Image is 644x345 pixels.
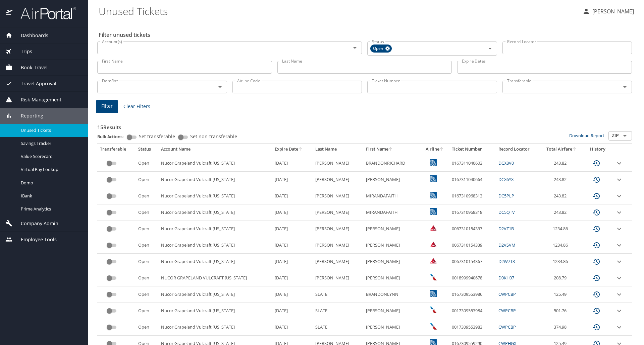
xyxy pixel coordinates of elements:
td: 0067310154339 [449,237,496,254]
button: expand row [615,258,623,266]
td: Nucor Grapeland Vulcraft [US_STATE] [158,319,272,336]
div: Transferable [100,146,133,152]
button: expand row [615,176,623,184]
span: Company Admin [12,220,58,227]
td: 243.82 [540,204,583,221]
span: Filter [101,102,113,110]
a: Download Report [569,133,604,139]
a: DCX6YX [498,176,514,182]
img: American Airlines [430,274,437,280]
td: 0167310968318 [449,204,496,221]
th: History [583,144,612,155]
td: [PERSON_NAME] [313,204,363,221]
span: Open [370,45,387,52]
th: Airline [420,144,449,155]
td: [DATE] [272,303,313,319]
img: United Airlines [430,175,437,182]
th: Expire Date [272,144,313,155]
button: Open [485,44,495,53]
td: [PERSON_NAME] [363,319,420,336]
th: Last Name [313,144,363,155]
td: Nucor Grapeland Vulcraft [US_STATE] [158,303,272,319]
td: 0017309553984 [449,303,496,319]
button: expand row [615,225,623,233]
a: CWPCBP [498,291,516,297]
span: Savings Tracker [21,140,80,147]
td: 0067310154337 [449,221,496,237]
td: Nucor Grapeland Vulcraft [US_STATE] [158,237,272,254]
span: Reporting [12,112,43,119]
span: Virtual Pay Lookup [21,166,80,173]
td: 1234.86 [540,221,583,237]
td: 0167311040664 [449,172,496,188]
td: Open [136,319,159,336]
img: Delta Airlines [430,257,437,264]
span: Set non-transferable [190,134,237,139]
img: United Airlines [430,159,437,166]
td: Open [136,254,159,270]
button: expand row [615,274,623,282]
th: First Name [363,144,420,155]
td: [DATE] [272,286,313,303]
td: [DATE] [272,172,313,188]
p: [PERSON_NAME] [590,7,634,15]
span: Travel Approval [12,80,56,87]
button: Open [620,131,630,141]
span: Book Travel [12,64,48,71]
td: 0017309553983 [449,319,496,336]
td: [DATE] [272,270,313,286]
td: 0067310154367 [449,254,496,270]
td: [PERSON_NAME] [313,237,363,254]
span: Value Scorecard [21,153,80,160]
td: 501.76 [540,303,583,319]
td: Nucor Grapeland Vulcraft [US_STATE] [158,188,272,204]
td: Open [136,303,159,319]
td: 243.82 [540,188,583,204]
div: Open [370,45,392,53]
button: Open [350,43,360,53]
td: SLATE [313,286,363,303]
span: IBank [21,193,80,199]
th: Account Name [158,144,272,155]
a: D2VSVM [498,242,516,248]
td: [PERSON_NAME] [363,221,420,237]
img: American Airlines [430,307,437,313]
button: sort [439,147,444,152]
span: Trips [12,48,32,55]
td: [DATE] [272,221,313,237]
td: [PERSON_NAME] [313,155,363,171]
button: Open [620,82,630,92]
td: 0167311040603 [449,155,496,171]
img: icon-airportal.png [6,7,13,20]
button: sort [298,147,303,152]
button: expand row [615,290,623,298]
img: airportal-logo.png [13,7,76,20]
button: expand row [615,192,623,200]
td: Open [136,270,159,286]
span: Dashboards [12,32,48,39]
span: Prime Analytics [21,206,80,212]
td: BRANDONRICHARD [363,155,420,171]
td: 1234.86 [540,254,583,270]
td: NUCOR GRAPELAND VULCRAFT [US_STATE] [158,270,272,286]
button: Clear Filters [121,100,153,113]
a: DC5QTV [498,209,515,215]
button: sort [572,147,577,152]
td: [DATE] [272,188,313,204]
span: Employee Tools [12,236,57,243]
td: 208.79 [540,270,583,286]
button: expand row [615,208,623,217]
td: [PERSON_NAME] [363,172,420,188]
td: 0167309553986 [449,286,496,303]
td: 0018999940678 [449,270,496,286]
td: [DATE] [272,254,313,270]
span: Unused Tickets [21,127,80,134]
img: Delta Airlines [430,241,437,248]
h3: 15 Results [97,119,632,131]
td: Open [136,172,159,188]
a: CWPCBP [498,308,516,314]
td: [PERSON_NAME] [313,172,363,188]
h1: Unused Tickets [99,1,577,21]
span: Domo [21,180,80,186]
th: Ticket Number [449,144,496,155]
